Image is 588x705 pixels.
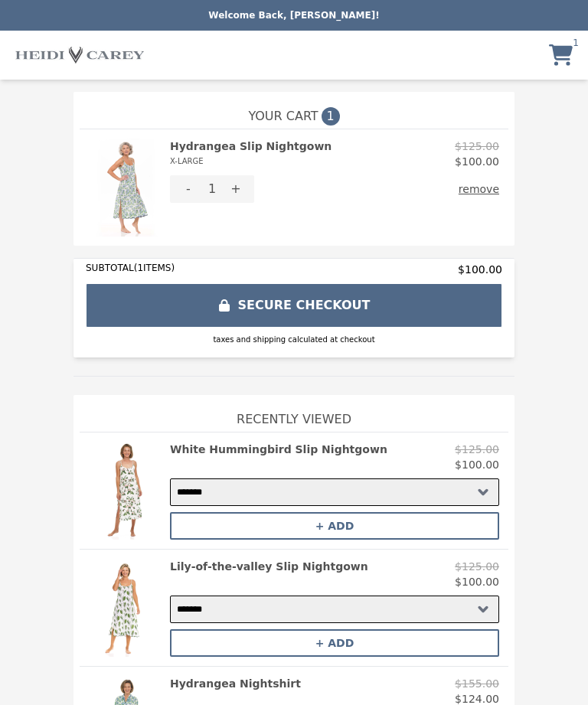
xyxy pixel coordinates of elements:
h2: Hydrangea Nightshirt [170,676,301,691]
p: $125.00 [455,442,499,457]
img: Hydrangea Slip Nightgown [89,139,162,237]
p: $100.00 [455,574,499,589]
button: remove [459,175,499,203]
button: + [217,175,254,203]
p: $125.00 [455,559,499,574]
select: Select a product variant [170,596,499,623]
span: 1 [322,107,340,126]
div: X-LARGE [170,154,332,169]
button: - [170,175,207,203]
button: + ADD [170,512,499,540]
p: $100.00 [455,457,499,472]
p: $125.00 [455,139,499,154]
img: Lily-of-the-valley Slip Nightgown [89,559,162,657]
p: $100.00 [455,154,499,169]
h2: Lily-of-the-valley Slip Nightgown [170,559,368,574]
p: Welcome Back, [PERSON_NAME]! [9,9,579,21]
div: taxes and shipping calculated at checkout [86,334,502,345]
h1: Recently Viewed [80,395,508,432]
span: ( 1 ITEMS) [134,263,175,273]
button: + ADD [170,629,499,657]
span: YOUR CART [248,107,318,126]
h2: Hydrangea Slip Nightgown [170,139,332,169]
p: $155.00 [455,676,499,691]
select: Select a product variant [170,478,499,506]
h2: White Hummingbird Slip Nightgown [170,442,387,457]
span: SUBTOTAL [86,263,134,273]
img: Brand Logo [15,40,144,70]
button: SECURE CHECKOUT [86,283,502,328]
img: White Hummingbird Slip Nightgown [89,442,162,540]
span: 1 [573,37,579,49]
span: $100.00 [458,262,502,277]
div: 1 [207,175,217,203]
